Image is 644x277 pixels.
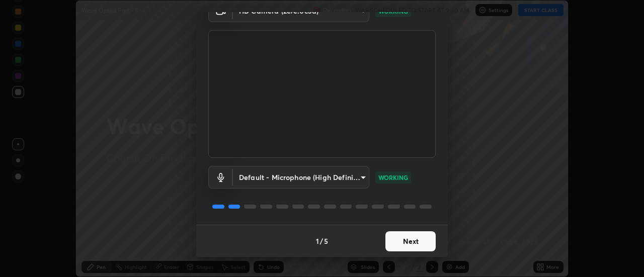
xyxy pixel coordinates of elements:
h4: 5 [324,236,328,246]
h4: / [320,236,323,246]
button: Next [385,231,436,251]
h4: 1 [316,236,319,246]
p: WORKING [378,173,408,182]
div: HD Camera (2e7e:0c3d) [233,166,369,189]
